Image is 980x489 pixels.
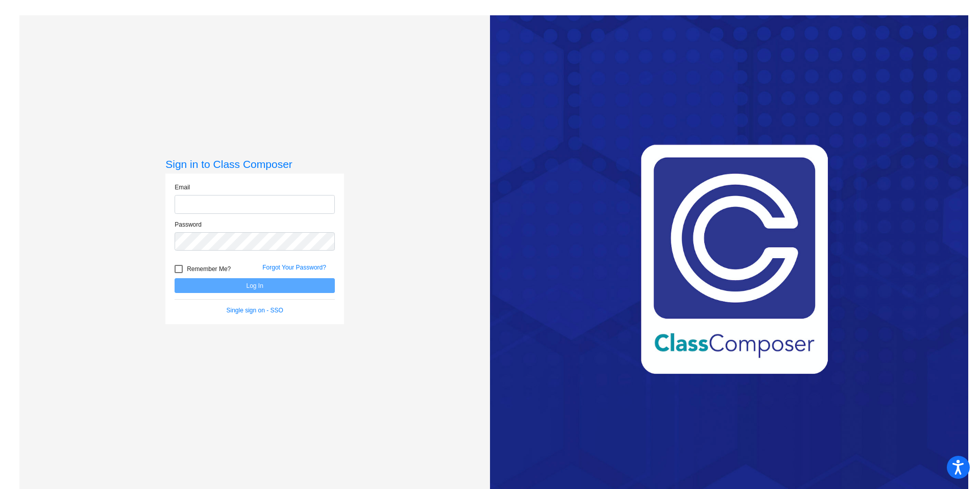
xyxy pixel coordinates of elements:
a: Forgot Your Password? [262,264,326,271]
span: Remember Me? [187,263,231,275]
button: Log In [175,278,335,293]
label: Email [175,183,190,192]
label: Password [175,220,202,229]
a: Single sign on - SSO [227,307,283,314]
h3: Sign in to Class Composer [165,158,344,170]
